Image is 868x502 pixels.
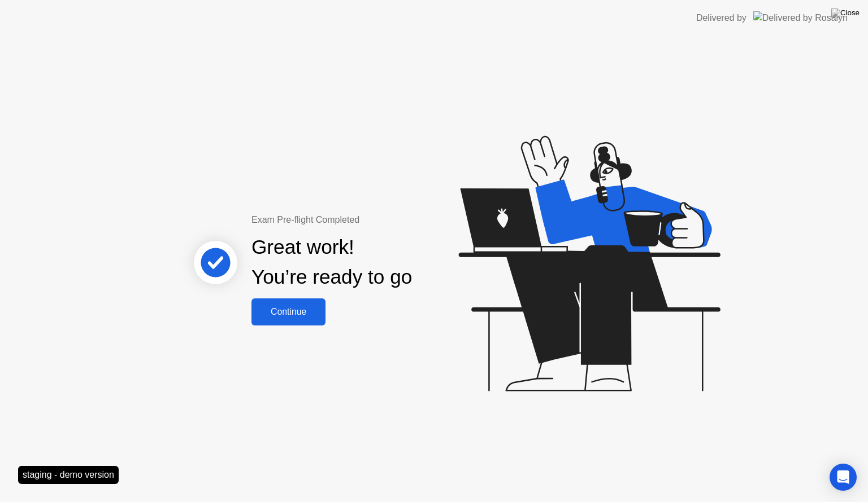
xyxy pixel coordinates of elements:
img: Close [831,8,860,17]
div: Delivered by [696,11,747,25]
div: Great work! You’re ready to go [251,232,412,292]
div: Continue [255,307,322,317]
div: Exam Pre-flight Completed [251,213,485,227]
button: Continue [251,298,325,325]
img: Delivered by Rosalyn [753,11,848,24]
div: Open Intercom Messenger [830,464,857,491]
div: staging - demo version [18,466,119,484]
